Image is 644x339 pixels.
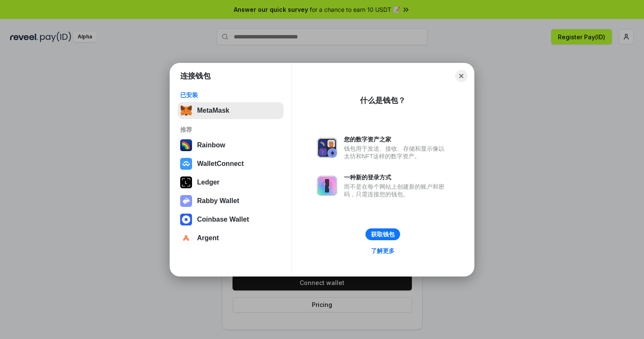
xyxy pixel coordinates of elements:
img: svg+xml,%3Csvg%20width%3D%2228%22%20height%3D%2228%22%20viewBox%3D%220%200%2028%2028%22%20fill%3D... [180,158,192,170]
img: svg+xml,%3Csvg%20xmlns%3D%22http%3A%2F%2Fwww.w3.org%2F2000%2Fsvg%22%20width%3D%2228%22%20height%3... [180,176,192,188]
img: svg+xml,%3Csvg%20xmlns%3D%22http%3A%2F%2Fwww.w3.org%2F2000%2Fsvg%22%20fill%3D%22none%22%20viewBox... [317,138,337,158]
button: WalletConnect [178,155,284,172]
div: MetaMask [197,107,229,114]
div: 什么是钱包？ [360,95,406,106]
div: Rabby Wallet [197,197,239,205]
div: 一种新的登录方式 [344,174,449,181]
button: Coinbase Wallet [178,211,284,228]
img: svg+xml,%3Csvg%20xmlns%3D%22http%3A%2F%2Fwww.w3.org%2F2000%2Fsvg%22%20fill%3D%22none%22%20viewBox... [180,195,192,207]
div: 了解更多 [371,247,395,255]
div: Ledger [197,179,219,186]
button: Rabby Wallet [178,193,284,209]
div: 而不是在每个网站上创建新的账户和密码，只需连接您的钱包。 [344,183,449,198]
h1: 连接钱包 [180,71,211,81]
div: 获取钱包 [371,231,395,238]
button: Close [455,70,467,82]
img: svg+xml,%3Csvg%20xmlns%3D%22http%3A%2F%2Fwww.w3.org%2F2000%2Fsvg%22%20fill%3D%22none%22%20viewBox... [317,176,337,196]
div: 您的数字资产之家 [344,136,449,143]
button: MetaMask [178,102,284,119]
div: Coinbase Wallet [197,216,249,223]
button: Rainbow [178,137,284,154]
button: Argent [178,230,284,247]
div: WalletConnect [197,160,244,168]
img: svg+xml,%3Csvg%20width%3D%2228%22%20height%3D%2228%22%20viewBox%3D%220%200%2028%2028%22%20fill%3D... [180,232,192,244]
img: svg+xml,%3Csvg%20width%3D%2228%22%20height%3D%2228%22%20viewBox%3D%220%200%2028%2028%22%20fill%3D... [180,214,192,225]
div: Argent [197,234,219,242]
img: svg+xml,%3Csvg%20width%3D%22120%22%20height%3D%22120%22%20viewBox%3D%220%200%20120%20120%22%20fil... [180,139,192,151]
a: 了解更多 [366,245,400,256]
div: 已安装 [180,91,281,99]
button: 获取钱包 [365,228,400,240]
img: svg+xml,%3Csvg%20fill%3D%22none%22%20height%3D%2233%22%20viewBox%3D%220%200%2035%2033%22%20width%... [180,105,192,117]
div: 钱包用于发送、接收、存储和显示像以太坊和NFT这样的数字资产。 [344,145,449,160]
div: 推荐 [180,126,281,133]
div: Rainbow [197,141,225,149]
button: Ledger [178,174,284,191]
